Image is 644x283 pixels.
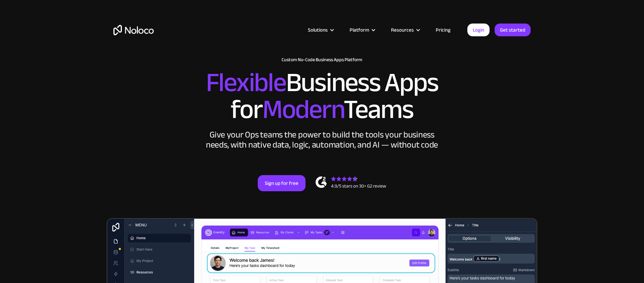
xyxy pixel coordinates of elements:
[258,175,306,191] a: Sign up for free
[427,26,459,34] a: Pricing
[350,26,369,34] div: Platform
[206,57,286,108] span: Flexible
[391,26,414,34] div: Resources
[262,84,344,134] span: Modern
[204,130,440,150] div: Give your Ops teams the power to build the tools your business needs, with native data, logic, au...
[308,26,328,34] div: Solutions
[113,69,531,123] h2: Business Apps for Teams
[113,25,154,35] a: home
[467,24,490,36] a: Login
[299,26,341,34] div: Solutions
[341,26,383,34] div: Platform
[495,24,531,36] a: Get started
[383,26,427,34] div: Resources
